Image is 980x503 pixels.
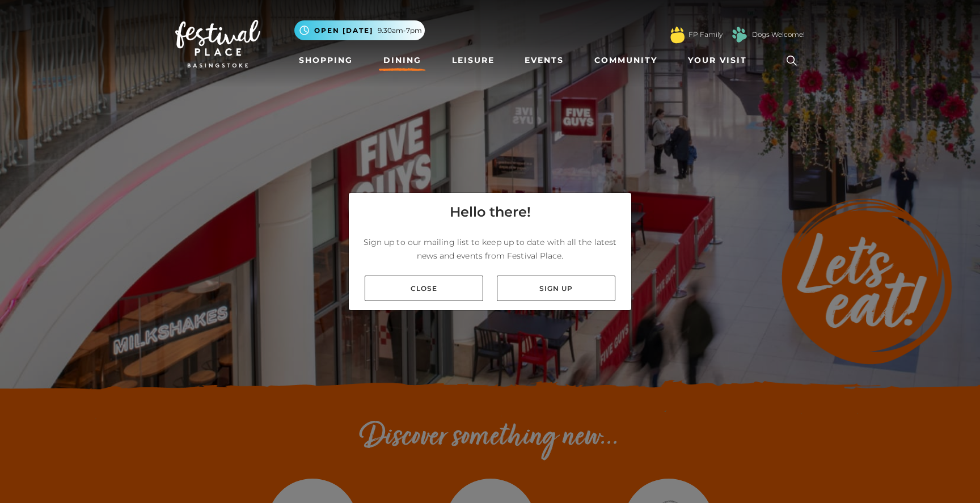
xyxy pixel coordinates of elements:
a: Community [590,50,662,71]
a: Your Visit [683,50,757,71]
a: Close [365,276,483,301]
button: Open [DATE] 9.30am-7pm [294,20,425,40]
a: Shopping [294,50,357,71]
a: Dogs Welcome! [752,29,805,40]
a: Sign up [497,276,615,301]
a: FP Family [688,29,723,40]
span: Open [DATE] [314,26,373,36]
h4: Hello there! [450,202,531,222]
a: Leisure [447,50,499,71]
p: Sign up to our mailing list to keep up to date with all the latest news and events from Festival ... [358,235,622,263]
a: Events [520,50,568,71]
span: Your Visit [688,54,747,66]
img: Festival Place Logo [175,20,260,67]
a: Dining [379,50,426,71]
span: 9.30am-7pm [378,26,422,36]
